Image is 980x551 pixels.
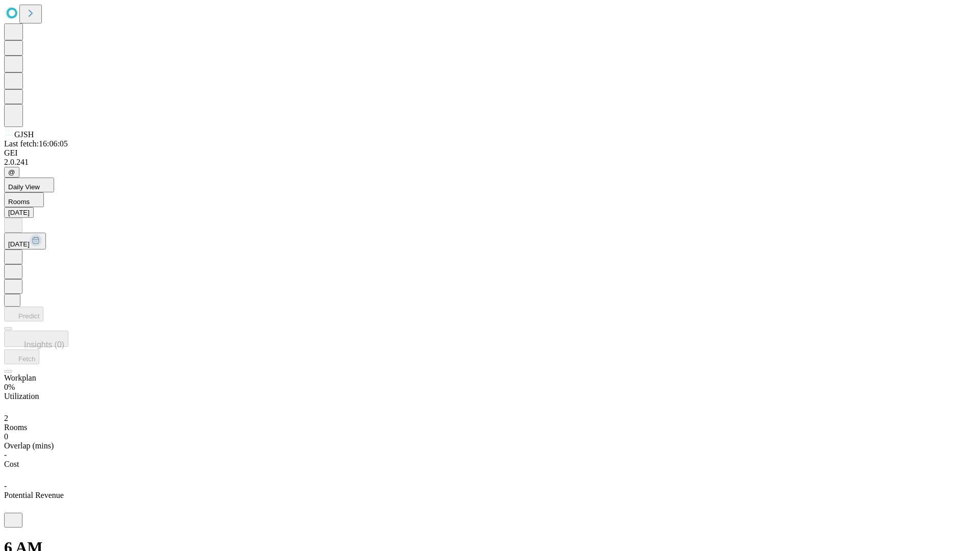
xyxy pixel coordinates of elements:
span: Utilization [4,392,39,400]
span: Rooms [8,198,30,206]
button: Rooms [4,192,44,207]
span: 2 [4,414,8,422]
span: GJSH [14,130,34,139]
span: Overlap (mins) [4,441,54,450]
span: - [4,450,7,459]
span: Insights (0) [24,340,64,349]
div: GEI [4,148,976,158]
span: Potential Revenue [4,491,64,499]
span: Last fetch: 16:06:05 [4,139,68,148]
span: Workplan [4,373,36,382]
button: [DATE] [4,233,46,249]
span: [DATE] [8,240,30,248]
div: 2.0.241 [4,158,976,167]
button: Predict [4,307,43,321]
button: Fetch [4,349,39,364]
button: @ [4,167,19,178]
button: Insights (0) [4,331,68,347]
span: - [4,482,7,490]
span: Daily View [8,183,40,191]
span: 0% [4,383,15,391]
span: Rooms [4,423,27,432]
button: Daily View [4,178,54,192]
button: [DATE] [4,207,34,218]
span: Cost [4,460,19,468]
span: @ [8,168,15,176]
span: 0 [4,432,8,441]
